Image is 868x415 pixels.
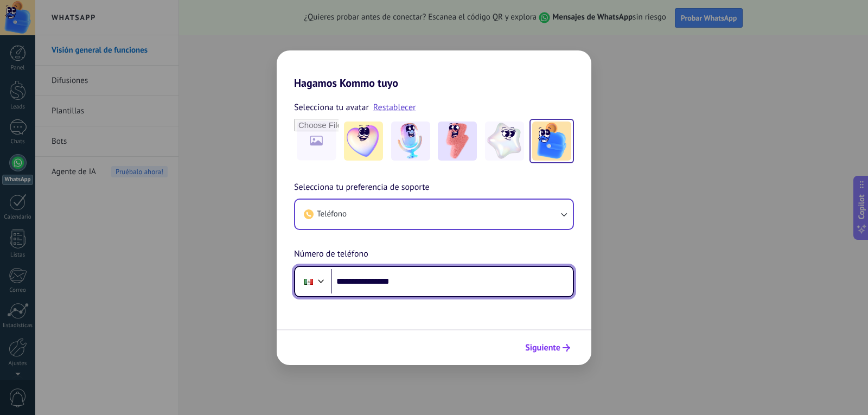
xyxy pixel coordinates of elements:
[438,122,477,161] img: -3.jpeg
[525,344,560,352] span: Siguiente
[295,200,573,229] button: Teléfono
[277,50,591,90] h2: Hagamos Kommo tuyo
[294,100,369,114] span: Selecciona tu avatar
[391,122,430,161] img: -2.jpeg
[294,181,430,195] span: Selecciona tu preferencia de soporte
[298,270,319,293] div: Mexico: + 52
[532,122,571,161] img: -5.jpeg
[344,122,383,161] img: -1.jpeg
[317,209,347,220] span: Teléfono
[485,122,524,161] img: -4.jpeg
[520,339,575,357] button: Siguiente
[373,102,416,113] a: Restablecer
[294,247,368,261] span: Número de teléfono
